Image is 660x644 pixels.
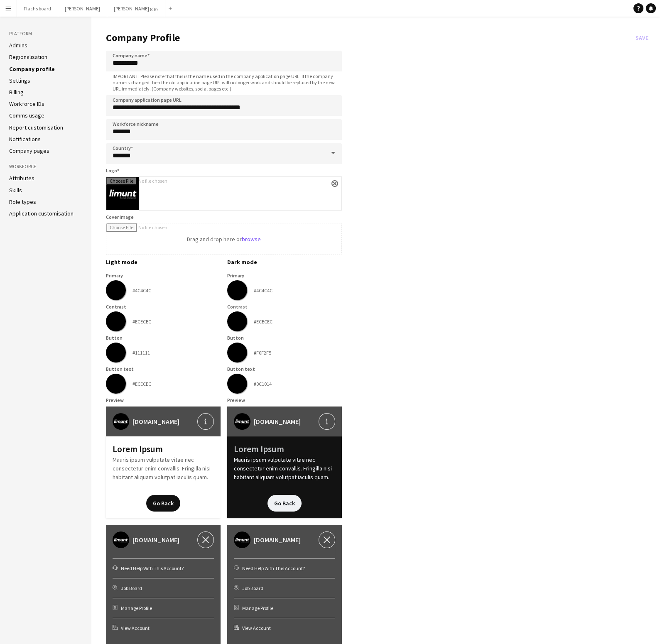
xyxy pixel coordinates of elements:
a: Regionalisation [9,53,47,61]
button: [PERSON_NAME] gigs [107,0,165,17]
button: Flachs board [17,0,58,17]
div: #111111 [132,350,150,356]
span: IMPORTANT: Please note that this is the name used in the company application page URL. If the com... [106,73,342,92]
a: Notifications [9,135,41,143]
img: thumb-5b7d3509-2c89-4cbb-a844-c79d088dfe1b.png [234,413,250,430]
div: Mauris ipsum vulputate vitae nec consectetur enim convallis. Fringilla nisi habitant aliquam volu... [106,436,221,518]
div: Lorem Ipsum [234,443,335,455]
div: View Account [113,618,214,638]
div: View Account [234,618,335,638]
a: Application customisation [9,210,74,217]
div: #ECECEC [132,381,151,387]
h3: Dark mode [227,258,342,266]
a: Company profile [9,65,55,73]
a: Report customisation [9,124,63,131]
div: Need Help With This Account? [234,558,335,578]
h3: Platform [9,30,82,37]
a: Company pages [9,147,49,154]
a: Role types [9,198,36,206]
div: #4C4C4C [254,287,272,294]
div: Need Help With This Account? [113,558,214,578]
a: Billing [9,88,24,96]
div: Job Board [113,578,214,598]
div: Job Board [234,578,335,598]
a: Settings [9,77,30,84]
button: [PERSON_NAME] [58,0,107,17]
a: Workforce IDs [9,100,44,108]
h3: Workforce [9,163,82,170]
img: thumb-5b7d3509-2c89-4cbb-a844-c79d088dfe1b.png [113,531,129,548]
button: Go Back [146,495,180,512]
span: [DOMAIN_NAME] [254,535,301,545]
img: thumb-5b7d3509-2c89-4cbb-a844-c79d088dfe1b.png [113,413,129,430]
h1: Company Profile [106,32,632,44]
div: Manage Profile [113,598,214,618]
a: Admins [9,42,27,49]
div: Mauris ipsum vulputate vitae nec consectetur enim convallis. Fringilla nisi habitant aliquam volu... [227,436,342,518]
div: #ECECEC [254,318,272,325]
button: Go Back [267,495,302,512]
a: Attributes [9,174,34,182]
img: thumb-5b7d3509-2c89-4cbb-a844-c79d088dfe1b.png [234,531,250,548]
div: #F0F2F5 [254,350,271,356]
div: Lorem Ipsum [113,443,214,455]
a: Skills [9,186,22,194]
div: Manage Profile [234,598,335,618]
span: [DOMAIN_NAME] [132,416,179,426]
span: [DOMAIN_NAME] [254,416,301,426]
h3: Light mode [106,258,221,266]
div: #0C1014 [254,381,272,387]
div: #4C4C4C [132,287,151,294]
span: [DOMAIN_NAME] [132,535,179,545]
div: #ECECEC [132,318,151,325]
a: Comms usage [9,112,44,119]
